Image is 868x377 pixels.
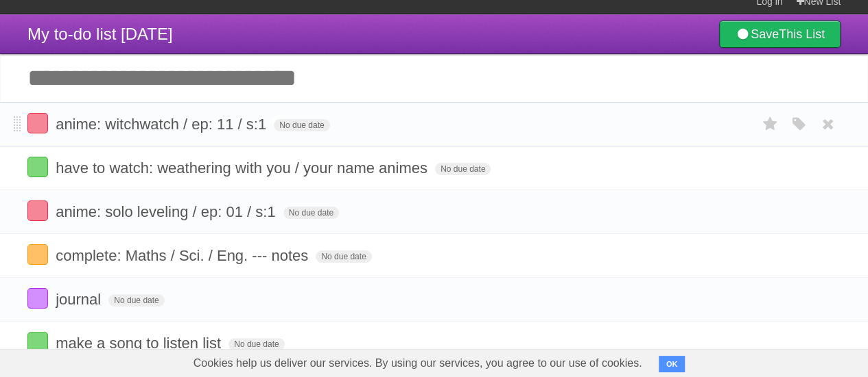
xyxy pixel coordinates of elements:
a: SaveThis List [719,21,841,48]
label: Done [27,332,48,352]
span: complete: Maths / Sci. / Eng. --- notes [56,247,312,264]
label: Done [27,200,48,221]
span: anime: witchwatch / ep: 11 / s:1 [56,116,270,133]
span: Cookies help us deliver our services. By using our services, you agree to our use of cookies. [180,350,656,377]
label: Done [27,113,48,133]
span: No due date [283,207,339,219]
span: make a song to listen list [56,335,224,352]
span: No due date [274,119,329,131]
label: Done [27,288,48,309]
button: OK [659,356,685,372]
span: No due date [108,294,164,307]
label: Done [27,244,48,265]
label: Done [27,157,48,177]
span: have to watch: weathering with you / your name animes [56,159,431,177]
span: No due date [316,250,371,263]
span: No due date [228,338,284,350]
b: This List [779,27,825,41]
span: No due date [435,163,491,175]
label: Star task [757,113,783,135]
span: My to-do list [DATE] [27,25,173,43]
span: journal [56,291,104,308]
span: anime: solo leveling / ep: 01 / s:1 [56,203,279,220]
